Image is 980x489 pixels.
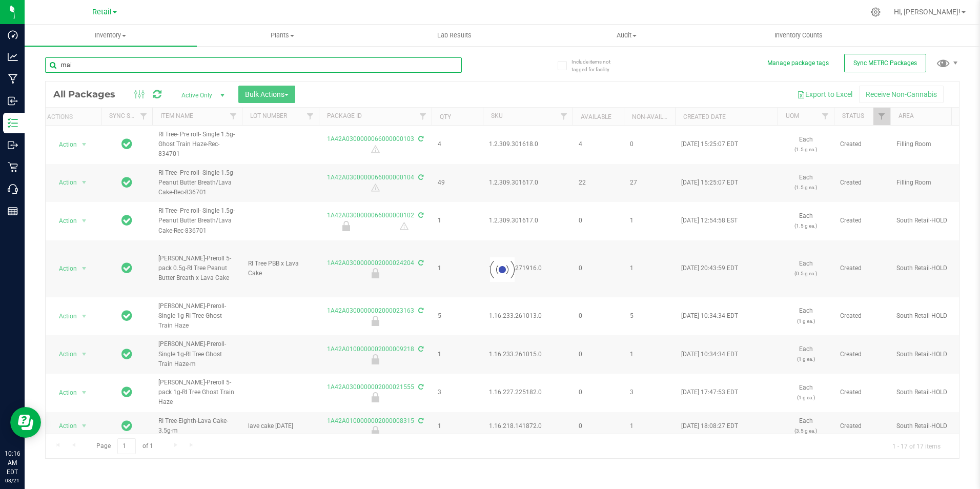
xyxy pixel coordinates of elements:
[8,206,18,216] inline-svg: Reports
[5,449,20,477] p: 10:16 AM EDT
[45,57,462,73] input: Search Package ID, Item Name, SKU, Lot or Part Number...
[8,30,18,40] inline-svg: Dashboard
[712,25,885,46] a: Inventory Counts
[25,31,197,40] span: Inventory
[571,58,623,73] span: Include items not tagged for facility
[541,31,712,40] span: Audit
[8,184,18,194] inline-svg: Call Center
[894,8,961,16] span: Hi, [PERSON_NAME]!
[92,8,112,16] span: Retail
[8,118,18,128] inline-svg: Inventory
[25,25,197,46] a: Inventory
[844,54,926,72] button: Sync METRC Packages
[8,162,18,172] inline-svg: Retail
[369,25,541,46] a: Lab Results
[761,31,836,40] span: Inventory Counts
[197,25,369,46] a: Plants
[8,52,18,62] inline-svg: Analytics
[767,59,829,68] button: Manage package tags
[8,140,18,150] inline-svg: Outbound
[10,407,41,438] iframe: Resource center
[8,74,18,84] inline-svg: Manufacturing
[423,31,485,40] span: Lab Results
[869,7,882,17] div: Manage settings
[853,59,917,67] span: Sync METRC Packages
[5,477,20,484] p: 08/21
[197,31,369,40] span: Plants
[541,25,713,46] a: Audit
[8,96,18,106] inline-svg: Inbound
